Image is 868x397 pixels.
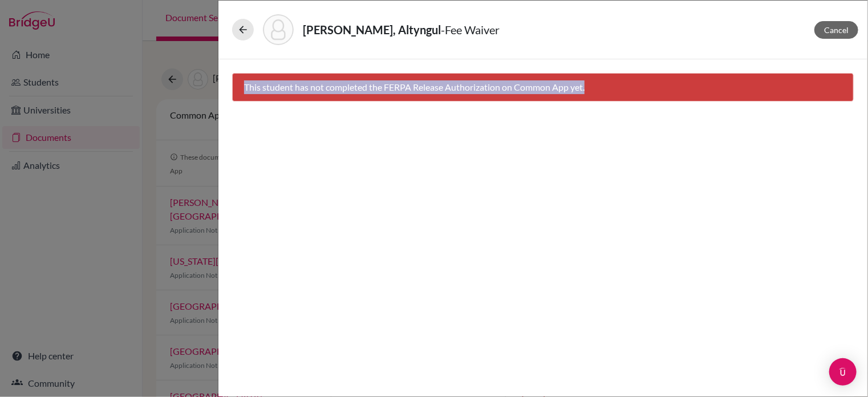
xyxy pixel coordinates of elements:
[829,358,857,386] div: Open Intercom Messenger
[814,21,858,39] button: Cancel
[303,23,441,37] strong: [PERSON_NAME], Altyngul
[824,25,849,35] span: Cancel
[441,23,500,37] span: - Fee Waiver
[232,73,854,102] div: This student has not completed the FERPA Release Authorization on Common App yet.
